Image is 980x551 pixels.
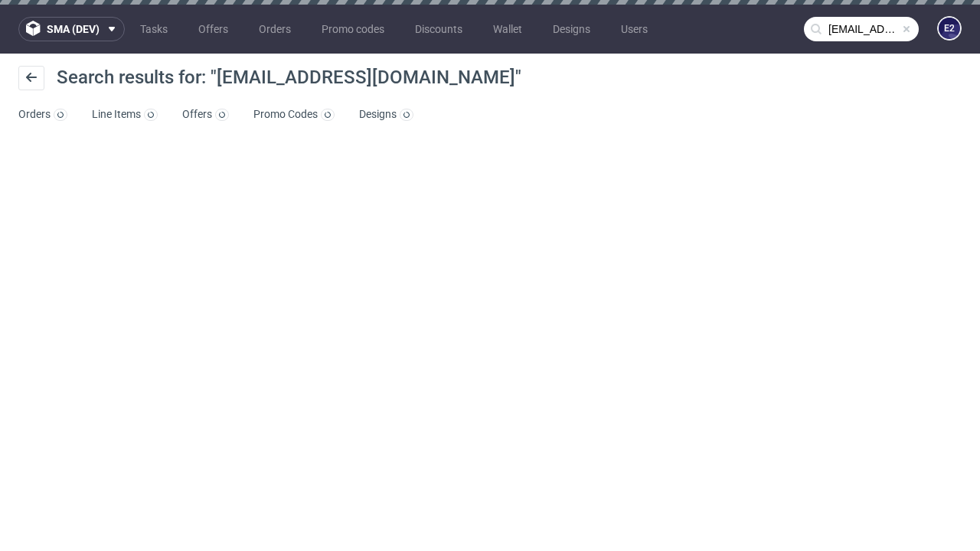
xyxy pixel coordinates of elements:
a: Designs [544,17,599,41]
a: Orders [18,103,67,127]
a: Users [612,17,657,41]
a: Tasks [131,17,177,41]
a: Offers [182,103,229,127]
a: Wallet [484,17,531,41]
a: Promo Codes [253,103,335,127]
a: Discounts [406,17,472,41]
a: Line Items [92,103,158,127]
a: Offers [189,17,237,41]
span: Search results for: "[EMAIL_ADDRESS][DOMAIN_NAME]" [57,67,521,88]
button: sma (dev) [18,17,125,41]
figcaption: e2 [939,18,960,39]
a: Designs [359,103,413,127]
a: Orders [250,17,300,41]
a: Promo codes [312,17,394,41]
span: sma (dev) [47,24,100,34]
